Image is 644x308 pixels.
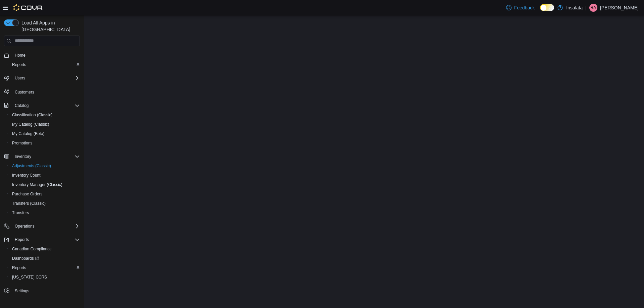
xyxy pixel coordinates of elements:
[9,139,80,147] span: Promotions
[591,4,596,12] span: RA
[7,263,83,272] button: Reports
[9,181,65,189] a: Inventory Manager (Classic)
[9,209,80,217] span: Transfers
[7,272,83,282] button: [US_STATE] CCRS
[19,19,80,33] span: Load All Apps in [GEOGRAPHIC_DATA]
[600,4,639,12] p: [PERSON_NAME]
[12,112,53,118] span: Classification (Classic)
[9,162,54,170] a: Adjustments (Classic)
[9,162,80,170] span: Adjustments (Classic)
[15,75,25,81] span: Users
[12,222,37,230] button: Operations
[15,288,29,294] span: Settings
[12,182,62,187] span: Inventory Manager (Classic)
[7,110,83,120] button: Classification (Classic)
[9,199,80,207] span: Transfers (Classic)
[12,74,28,82] button: Users
[9,273,50,281] a: [US_STATE] CCRS
[12,274,47,280] span: [US_STATE] CCRS
[7,138,83,148] button: Promotions
[7,199,83,208] button: Transfers (Classic)
[503,1,537,14] a: Feedback
[12,287,32,295] a: Settings
[12,62,26,67] span: Reports
[1,235,83,244] button: Reports
[12,256,39,261] span: Dashboards
[9,264,80,272] span: Reports
[9,190,45,198] a: Purchase Orders
[9,209,32,217] a: Transfers
[12,246,52,252] span: Canadian Compliance
[9,61,80,69] span: Reports
[12,51,28,59] a: Home
[1,50,83,60] button: Home
[12,222,80,230] span: Operations
[7,60,83,69] button: Reports
[12,201,46,206] span: Transfers (Classic)
[1,101,83,110] button: Catalog
[1,73,83,83] button: Users
[540,11,540,11] span: Dark Mode
[12,191,43,197] span: Purchase Orders
[7,254,83,263] a: Dashboards
[12,102,31,110] button: Catalog
[585,4,587,12] p: |
[12,236,32,244] button: Reports
[9,130,47,138] a: My Catalog (Beta)
[12,122,49,127] span: My Catalog (Classic)
[9,199,48,207] a: Transfers (Classic)
[15,89,34,95] span: Customers
[12,210,29,215] span: Transfers
[1,286,83,296] button: Settings
[9,139,35,147] a: Promotions
[9,245,54,253] a: Canadian Compliance
[540,4,554,11] input: Dark Mode
[12,88,37,96] a: Customers
[12,173,41,178] span: Inventory Count
[9,181,80,189] span: Inventory Manager (Classic)
[9,61,29,69] a: Reports
[12,131,45,136] span: My Catalog (Beta)
[15,224,35,229] span: Operations
[9,120,52,128] a: My Catalog (Classic)
[12,51,80,59] span: Home
[9,111,55,119] a: Classification (Classic)
[1,152,83,161] button: Inventory
[9,273,80,281] span: Washington CCRS
[7,171,83,180] button: Inventory Count
[13,4,43,11] img: Cova
[7,189,83,199] button: Purchase Orders
[1,222,83,231] button: Operations
[7,120,83,129] button: My Catalog (Classic)
[7,129,83,138] button: My Catalog (Beta)
[12,287,80,295] span: Settings
[15,237,29,242] span: Reports
[12,152,34,161] button: Inventory
[9,264,29,272] a: Reports
[9,254,42,262] a: Dashboards
[589,4,597,12] div: Ryan Anthony
[566,4,583,12] p: Insalata
[12,74,80,82] span: Users
[1,87,83,97] button: Customers
[9,111,80,119] span: Classification (Classic)
[9,130,80,138] span: My Catalog (Beta)
[15,103,29,108] span: Catalog
[7,208,83,218] button: Transfers
[9,190,80,198] span: Purchase Orders
[9,171,43,179] a: Inventory Count
[7,244,83,254] button: Canadian Compliance
[12,140,33,146] span: Promotions
[9,245,80,253] span: Canadian Compliance
[12,236,80,244] span: Reports
[12,163,51,169] span: Adjustments (Classic)
[7,180,83,189] button: Inventory Manager (Classic)
[12,265,26,270] span: Reports
[9,254,80,262] span: Dashboards
[7,161,83,171] button: Adjustments (Classic)
[15,154,31,159] span: Inventory
[9,120,80,128] span: My Catalog (Classic)
[15,53,25,58] span: Home
[514,4,535,11] span: Feedback
[12,102,80,110] span: Catalog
